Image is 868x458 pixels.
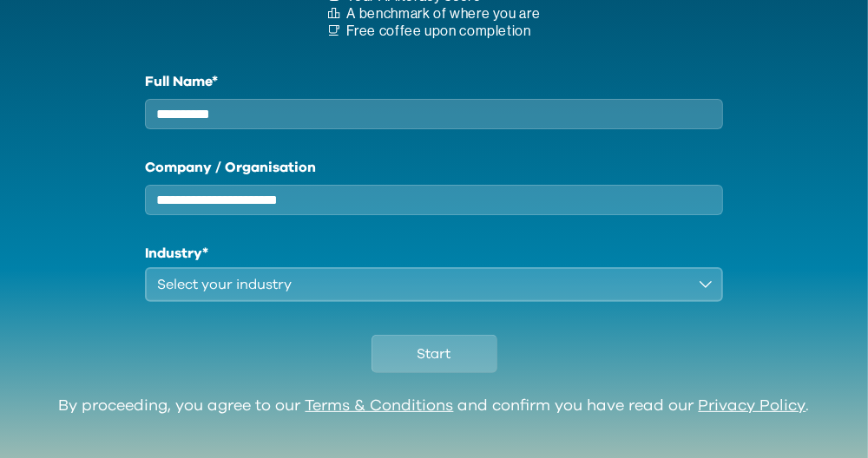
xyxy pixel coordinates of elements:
[372,335,497,373] button: Start
[145,243,723,264] h1: Industry*
[347,5,541,23] p: A benchmark of where you are
[145,267,723,302] button: Select your industry
[306,398,454,414] a: Terms & Conditions
[157,274,687,295] div: Select your industry
[699,398,806,414] a: Privacy Policy
[59,397,810,416] div: By proceeding, you agree to our and confirm you have read our .
[347,23,541,40] p: Free coffee upon completion
[418,343,451,364] span: Start
[145,71,723,92] label: Full Name*
[145,157,723,178] label: Company / Organisation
